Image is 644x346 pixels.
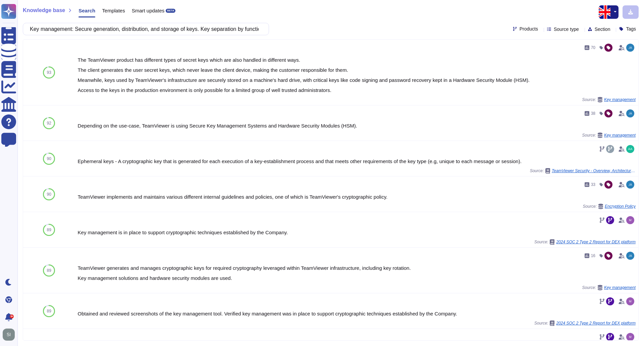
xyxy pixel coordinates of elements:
span: 92 [47,121,51,125]
img: user [626,333,634,341]
span: 38 [591,111,595,115]
span: Source: [583,204,636,209]
img: user [626,252,634,260]
span: 93 [47,70,51,75]
span: 33 [591,183,595,187]
span: Source: [582,97,636,102]
img: user [626,145,634,153]
span: Key management [604,133,636,137]
span: TeamViewer Security - Overview, Architecture and Encryption_2025.pdf [552,169,636,173]
span: Encryption Policy [605,204,636,208]
img: user [3,329,15,341]
img: user [626,109,634,117]
span: Products [520,27,538,31]
div: Key management is in place to support cryptographic techniques established by the Company. [78,230,636,235]
span: 70 [591,46,595,50]
span: Tags [626,27,636,31]
span: 89 [47,228,51,232]
span: 89 [47,309,51,313]
span: Source: [582,285,636,290]
span: Source: [534,320,636,326]
div: Depending on the use-case, TeamViewer is using Secure Key Management Systems and Hardware Securit... [78,123,636,128]
img: user [626,44,634,52]
div: BETA [166,9,175,13]
span: Smart updates [132,8,165,13]
div: TeamViewer implements and maintains various different internal guidelines and policies, one of wh... [78,194,636,199]
div: 9+ [10,314,14,318]
img: user [626,216,634,224]
span: 89 [47,268,51,273]
img: en [599,5,612,19]
span: Knowledge base [23,8,65,13]
span: Key management [604,286,636,290]
span: Templates [102,8,125,13]
div: TeamViewer generates and manages cryptographic keys for required cryptography leveraged within Te... [78,265,636,281]
span: Source: [534,239,636,245]
span: Source: [530,168,636,174]
span: Key management [604,98,636,102]
div: Ephemeral keys - A cryptographic key that is generated for each execution of a key-establishment ... [78,159,636,164]
img: user [626,181,634,189]
span: 2024 SOC 2 Type 2 Report for DEX platform [556,240,636,244]
span: 16 [591,254,595,258]
span: Section [595,27,610,32]
span: 2024 SOC 2 Type 2 Report for DEX platform [556,321,636,325]
span: 90 [47,192,51,196]
img: user [626,297,634,305]
span: Source type [554,27,579,32]
div: Obtained and reviewed screenshots of the key management tool. Verified key management was in plac... [78,311,636,316]
span: 90 [47,157,51,161]
span: Source: [582,133,636,138]
span: Search [78,8,95,13]
button: user [1,327,19,342]
div: The TeamViewer product has different types of secret keys which are also handled in different way... [78,57,636,93]
input: Search a question or template... [26,23,262,35]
